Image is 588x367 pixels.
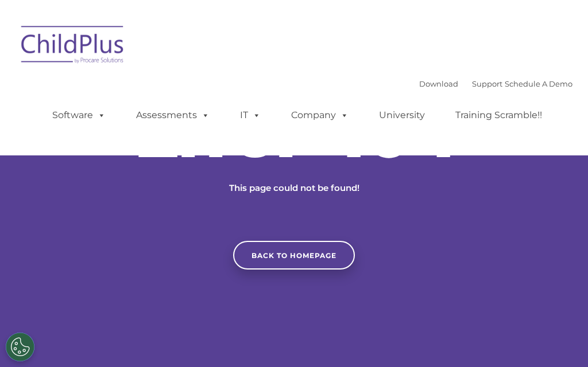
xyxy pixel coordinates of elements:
[125,104,221,127] a: Assessments
[505,79,572,88] a: Schedule A Demo
[233,241,355,270] a: Back to homepage
[472,79,502,88] a: Support
[367,104,436,127] a: University
[6,333,34,361] button: Cookies Settings
[41,104,117,127] a: Software
[16,18,130,75] img: ChildPlus by Procare Solutions
[419,79,572,88] font: |
[280,104,360,127] a: Company
[229,104,272,127] a: IT
[419,79,458,88] a: Download
[444,104,554,127] a: Training Scramble!!
[122,98,466,167] h2: Error 404
[173,181,415,195] p: This page could not be found!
